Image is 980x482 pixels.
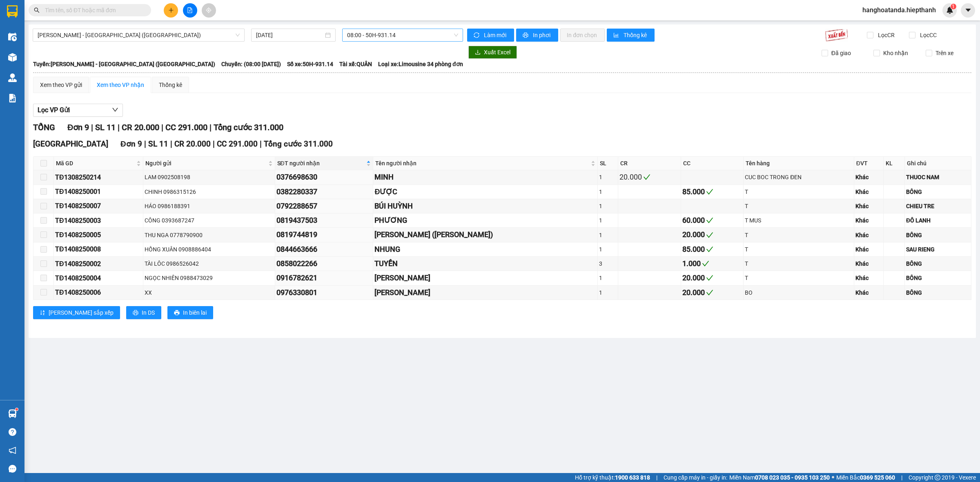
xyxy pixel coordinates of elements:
div: ĐÔ LANH [906,216,970,225]
div: 85.000 [682,186,742,198]
div: Khác [855,173,882,182]
span: In phơi [533,31,552,40]
span: | [161,122,163,132]
span: Trên xe [932,49,957,58]
div: T [745,259,852,268]
td: 0819744819 [275,228,374,242]
span: sort-ascending [40,310,45,316]
span: | [118,122,120,132]
div: 0976330801 [276,287,372,298]
div: BÔNG [906,187,970,196]
div: 0916782621 [276,272,372,284]
span: check [702,260,709,267]
span: SL 11 [95,122,116,132]
div: 20.000 [682,287,742,298]
span: In biên lai [183,308,207,317]
span: printer [174,310,180,316]
div: T [745,187,852,196]
div: 0819744819 [276,229,372,240]
span: | [213,139,215,149]
sup: 1 [951,4,956,9]
div: 60.000 [682,215,742,226]
span: check [706,289,713,296]
th: Ghi chú [905,157,971,170]
td: TĐ1408250002 [54,257,143,271]
div: TĐ1408250002 [55,259,142,269]
span: message [9,465,16,473]
strong: 0708 023 035 - 0935 103 250 [755,474,830,481]
div: HÁO 0986188391 [145,202,273,211]
td: TĐ1408250001 [54,185,143,199]
span: 08:00 - 50H-931.14 [347,29,458,41]
strong: 0369 525 060 [860,474,895,481]
div: 0844663666 [276,244,372,255]
button: Lọc VP Gửi [33,104,123,117]
th: KL [884,157,905,170]
span: 1 [952,4,955,9]
td: MINH [373,170,598,184]
span: | [209,122,212,132]
button: In đơn chọn [560,29,605,42]
div: 1 [599,202,617,211]
span: check [706,274,713,282]
div: 1 [599,216,617,225]
div: THU NGA 0778790900 [145,231,273,240]
button: printerIn DS [126,306,161,319]
div: Khác [855,273,882,282]
td: 0844663666 [275,242,374,257]
span: notification [9,446,16,454]
div: Khác [855,202,882,211]
img: logo-vxr [7,5,18,18]
span: ⚪️ [832,476,834,479]
div: T [745,273,852,282]
span: | [91,122,93,132]
span: down [112,107,118,113]
th: Tên hàng [744,157,854,170]
div: BÔNG [906,288,970,297]
span: [GEOGRAPHIC_DATA] [33,139,108,149]
span: Loại xe: Limousine 34 phòng đơn [378,60,463,69]
td: TĐ1408250003 [54,213,143,228]
div: 0819437503 [276,215,372,226]
b: Tuyến: [PERSON_NAME] - [GEOGRAPHIC_DATA] ([GEOGRAPHIC_DATA]) [33,61,215,67]
div: THUOC NAM [906,173,970,182]
span: Lọc CR [875,31,896,40]
span: Tài xế: QUÂN [339,60,372,69]
div: TĐ1408250005 [55,230,142,240]
span: caret-down [964,7,972,14]
span: check [706,246,713,253]
td: 0792288657 [275,199,374,213]
span: sync [474,32,481,39]
input: Tìm tên, số ĐT hoặc mã đơn [45,6,141,15]
span: CR 20.000 [122,122,159,132]
td: CHEN [373,286,598,300]
span: Đã giao [828,49,854,58]
div: 0792288657 [276,200,372,212]
span: Tổng cước 311.000 [264,139,333,149]
span: Đơn 9 [120,139,142,149]
div: TĐ1408250007 [55,201,142,211]
span: copyright [935,475,940,480]
span: CR 20.000 [174,139,211,149]
sup: 1 [16,408,18,411]
td: 0858022266 [275,257,374,271]
span: printer [523,32,530,39]
td: 0376698630 [275,170,374,184]
div: MINH [374,171,596,183]
span: | [656,473,657,482]
span: file-add [187,7,193,13]
span: [PERSON_NAME] sắp xếp [49,308,114,317]
td: NHUNG [373,242,598,257]
td: 0382280337 [275,185,374,199]
div: 20.000 [619,171,679,183]
th: CR [618,157,681,170]
img: solution-icon [8,94,17,102]
div: 0382280337 [276,186,372,198]
button: printerIn biên lai [167,306,213,319]
button: aim [202,3,216,18]
span: Số xe: 50H-931.14 [287,60,333,69]
span: Thống kê [624,31,648,40]
span: Hồ Chí Minh - Tân Châu (Giường) [38,29,240,41]
div: 1 [599,231,617,240]
img: warehouse-icon [8,53,17,62]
